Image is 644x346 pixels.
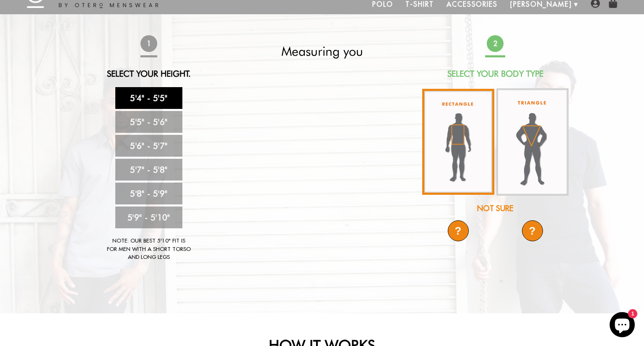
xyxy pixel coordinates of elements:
a: 5'4" - 5'5" [115,87,182,109]
a: 5'6" - 5'7" [115,135,182,157]
div: Not Sure [421,203,569,214]
div: ? [448,220,469,241]
a: 5'7" - 5'8" [115,159,182,181]
span: 2 [487,35,504,52]
h2: Measuring you [248,44,396,59]
a: 5'9" - 5'10" [115,207,182,228]
a: 5'8" - 5'9" [115,183,182,204]
inbox-online-store-chat: Shopify online store chat [607,312,637,339]
h2: Select Your Body Type [421,69,569,79]
img: rectangle-body_336x.jpg [422,89,494,195]
h2: Select Your Height. [75,69,223,79]
img: triangle-body_336x.jpg [496,88,569,196]
span: 1 [140,35,157,52]
a: 5'5" - 5'6" [115,111,182,133]
div: Note: Our best 5'10" fit is for men with a short torso and long legs [107,237,191,261]
div: ? [522,220,543,241]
